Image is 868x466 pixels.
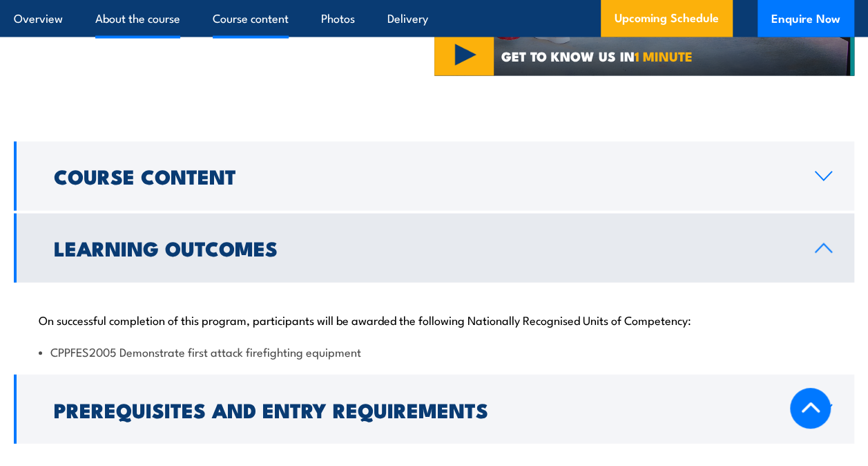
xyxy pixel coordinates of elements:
a: Learning Outcomes [14,214,854,283]
strong: 1 MINUTE [635,46,693,66]
h2: Prerequisites and Entry Requirements [54,400,793,418]
a: Prerequisites and Entry Requirements [14,375,854,444]
h2: Course Content [54,167,793,185]
li: CPPFES2005 Demonstrate first attack firefighting equipment [39,344,829,360]
span: GET TO KNOW US IN [501,50,693,62]
a: Course Content [14,142,854,211]
p: On successful completion of this program, participants will be awarded the following Nationally R... [39,313,829,326]
h2: Learning Outcomes [54,239,793,257]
